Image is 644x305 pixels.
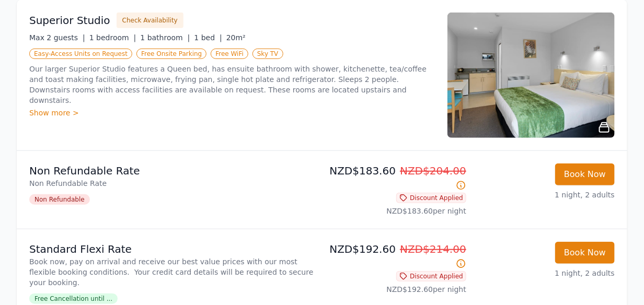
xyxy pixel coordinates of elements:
p: Standard Flexi Rate [29,242,318,256]
span: Free WiFi [211,49,248,59]
span: 1 bathroom | [140,33,190,42]
p: NZD$192.60 [326,242,466,271]
span: Free Cancellation until ... [29,294,118,304]
span: 1 bed | [194,33,222,42]
p: NZD$183.60 per night [326,206,466,216]
div: Show more > [29,108,435,118]
span: 1 bedroom | [89,33,136,42]
span: NZD$204.00 [400,165,466,177]
p: 1 night, 2 adults [475,268,615,278]
h3: Superior Studio [29,13,110,28]
span: Max 2 guests | [29,33,85,42]
p: 1 night, 2 adults [475,190,615,200]
span: 20m² [226,33,246,42]
p: Book now, pay on arrival and receive our best value prices with our most flexible booking conditi... [29,256,318,288]
button: Book Now [555,242,615,264]
p: NZD$192.60 per night [326,284,466,295]
span: NZD$214.00 [400,243,466,255]
span: Discount Applied [396,271,466,281]
p: Non Refundable Rate [29,178,318,189]
button: Book Now [555,163,615,185]
span: Non Refundable [29,194,90,205]
button: Check Availability [117,13,183,28]
span: Discount Applied [396,193,466,203]
p: Non Refundable Rate [29,163,318,178]
p: NZD$183.60 [326,163,466,193]
span: Sky TV [252,49,283,59]
span: Easy-Access Units on Request [29,49,132,59]
p: Our larger Superior Studio features a Queen bed, has ensuite bathroom with shower, kitchenette, t... [29,64,435,105]
span: Free Onsite Parking [136,49,206,59]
